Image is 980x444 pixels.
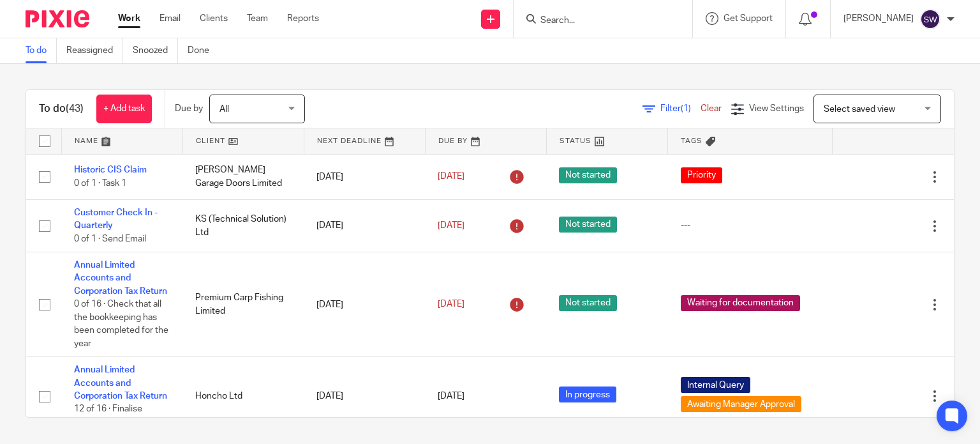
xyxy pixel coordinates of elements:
[701,104,722,113] a: Clear
[724,14,773,23] span: Get Support
[304,357,425,436] td: [DATE]
[681,219,820,232] div: ---
[559,387,616,402] span: In progress
[200,12,228,25] a: Clients
[660,104,701,113] span: Filter
[681,396,801,412] span: Awaiting Manager Approval
[438,221,464,230] span: [DATE]
[681,295,800,311] span: Waiting for documentation
[749,104,804,113] span: View Settings
[438,300,464,309] span: [DATE]
[247,12,268,25] a: Team
[843,12,914,25] p: [PERSON_NAME]
[681,377,750,393] span: Internal Query
[438,172,464,181] span: [DATE]
[539,15,654,27] input: Search
[74,208,158,230] a: Customer Check In - Quarterly
[219,105,229,114] span: All
[304,199,425,252] td: [DATE]
[175,102,203,115] p: Due by
[96,95,152,123] a: + Add task
[182,199,304,252] td: KS (Technical Solution) Ltd
[66,38,123,63] a: Reassigned
[74,165,147,174] a: Historic CIS Claim
[39,102,84,116] h1: To do
[182,357,304,436] td: Honcho Ltd
[74,261,167,296] a: Annual Limited Accounts and Corporation Tax Return
[182,154,304,199] td: [PERSON_NAME] Garage Doors Limited
[559,217,617,233] span: Not started
[118,12,140,25] a: Work
[74,179,126,188] span: 0 of 1 · Task 1
[26,10,89,27] img: Pixie
[26,38,57,63] a: To do
[74,234,146,243] span: 0 of 1 · Send Email
[182,252,304,357] td: Premium Carp Fishing Limited
[287,12,319,25] a: Reports
[681,104,691,113] span: (1)
[304,252,425,357] td: [DATE]
[66,103,84,114] span: (43)
[304,154,425,199] td: [DATE]
[681,137,702,144] span: Tags
[160,12,181,25] a: Email
[188,38,219,63] a: Done
[559,167,617,183] span: Not started
[681,167,722,183] span: Priority
[133,38,178,63] a: Snoozed
[74,405,142,427] span: 12 of 16 · Finalise accounts
[559,295,617,311] span: Not started
[438,392,464,401] span: [DATE]
[74,365,167,401] a: Annual Limited Accounts and Corporation Tax Return
[74,300,168,348] span: 0 of 16 · Check that all the bookkeeping has been completed for the year
[920,9,940,29] img: svg%3E
[824,105,895,114] span: Select saved view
